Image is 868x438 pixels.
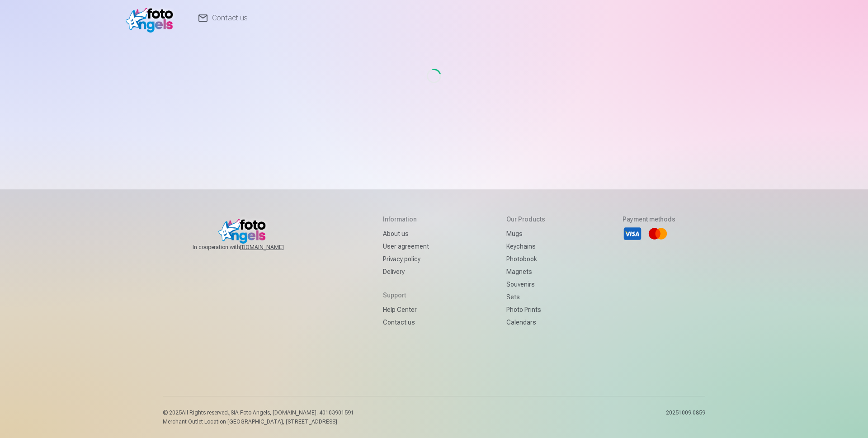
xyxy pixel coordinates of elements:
img: /v1 [126,4,178,33]
a: Photo prints [506,303,545,316]
p: Merchant Outlet Location [GEOGRAPHIC_DATA], [STREET_ADDRESS] [163,418,354,425]
a: Delivery [383,265,429,278]
h5: Payment methods [623,215,675,224]
h5: Information [383,215,429,224]
a: Keychains [506,240,545,253]
li: Visa [623,224,642,244]
a: Mugs [506,227,545,240]
a: Sets [506,291,545,303]
li: Mastercard [648,224,668,244]
a: Calendars [506,316,545,329]
a: Souvenirs [506,278,545,291]
a: [DOMAIN_NAME] [240,244,306,251]
a: Privacy policy [383,253,429,265]
p: 20251009.0859 [666,409,705,425]
span: In cooperation with [193,244,306,251]
a: Help Center [383,303,429,316]
a: Magnets [506,265,545,278]
p: © 2025 All Rights reserved. , [163,409,354,416]
h5: Our products [506,215,545,224]
a: Photobook [506,253,545,265]
a: About us [383,227,429,240]
a: Contact us [383,316,429,329]
a: User agreement [383,240,429,253]
span: SIA Foto Angels, [DOMAIN_NAME]. 40103901591 [231,410,354,416]
h5: Support [383,291,429,300]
